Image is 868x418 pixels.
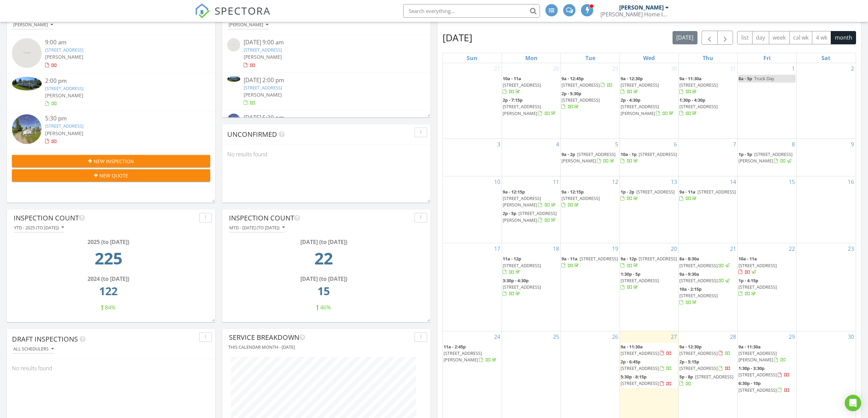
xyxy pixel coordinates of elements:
[244,38,409,47] div: [DATE] 9:00 am
[850,139,855,150] a: Go to August 9, 2025
[580,256,618,262] span: [STREET_ADDRESS]
[561,256,578,262] span: 9a - 11a
[679,285,736,307] a: 10a - 2:15p [STREET_ADDRESS]
[45,54,83,60] span: [PERSON_NAME]
[679,255,736,270] a: 8a - 8:30a [STREET_ADDRESS]
[738,364,796,379] a: 1:30p - 3:30p [STREET_ADDRESS]
[561,97,600,103] span: [STREET_ADDRESS]
[227,114,425,144] a: [DATE] 5:30 pm [STREET_ADDRESS] [PERSON_NAME]
[738,387,777,393] span: [STREET_ADDRESS]
[621,277,659,284] span: [STREET_ADDRESS]
[738,365,790,378] a: 1:30p - 3:30p [STREET_ADDRESS]
[503,256,541,275] a: 11a - 12p [STREET_ADDRESS]
[621,82,659,88] span: [STREET_ADDRESS]
[561,150,619,165] a: 9a - 2p [STREET_ADDRESS][PERSON_NAME]
[45,123,83,129] a: [STREET_ADDRESS]
[555,139,560,150] a: Go to August 4, 2025
[642,53,656,63] a: Wednesday
[502,139,560,176] td: Go to August 4, 2025
[738,262,777,269] span: [STREET_ADDRESS]
[45,47,83,53] a: [STREET_ADDRESS]
[584,53,597,63] a: Tuesday
[762,53,772,63] a: Friday
[227,130,277,139] span: Unconfirmed
[669,331,678,342] a: Go to August 27, 2025
[229,225,285,230] div: MTD - [DATE] (to [DATE])
[797,176,855,243] td: Go to August 16, 2025
[561,90,581,97] span: 2p - 5:30p
[754,75,774,82] span: Truck Day
[679,139,737,176] td: Go to August 7, 2025
[231,238,416,246] div: [DATE] (to [DATE])
[215,3,271,18] span: SPECTORA
[503,210,557,223] a: 2p - 5p [STREET_ADDRESS][PERSON_NAME]
[621,97,675,116] a: 2p - 4:30p [STREET_ADDRESS][PERSON_NAME]
[738,75,752,82] span: 8a - 5p
[621,270,678,292] a: 1:30p - 5p [STREET_ADDRESS]
[679,243,737,331] td: Go to August 21, 2025
[561,188,619,210] a: 9a - 12:15p [STREET_ADDRESS]
[94,158,134,165] span: New Inspection
[12,38,42,68] img: streetview
[552,331,560,342] a: Go to August 25, 2025
[621,75,643,82] span: 9a - 12:30p
[13,347,54,351] div: All schedulers
[679,286,718,305] a: 10a - 2:15p [STREET_ADDRESS]
[503,188,560,210] a: 9a - 12:15p [STREET_ADDRESS][PERSON_NAME]
[820,53,832,63] a: Saturday
[561,151,615,164] a: 9a - 2p [STREET_ADDRESS][PERSON_NAME]
[503,75,541,95] a: 10a - 11a [STREET_ADDRESS]
[14,213,196,223] div: Inspection Count
[679,359,731,371] a: 2p - 5:15p [STREET_ADDRESS]
[787,243,796,254] a: Go to August 22, 2025
[738,343,796,364] a: 9a - 11:30a [STREET_ADDRESS][PERSON_NAME]
[679,189,695,195] span: 9a - 11a
[12,77,42,90] img: 9306017%2Fcover_photos%2F3r3PpdAFAjJtaFI1mK7i%2Fsmall.jpg
[846,331,855,342] a: Go to August 30, 2025
[729,63,737,74] a: Go to July 31, 2025
[621,188,678,203] a: 1p - 2p [STREET_ADDRESS]
[850,63,855,74] a: Go to August 2, 2025
[679,63,737,139] td: Go to July 31, 2025
[738,150,796,165] a: 1p - 5p [STREET_ADDRESS][PERSON_NAME]
[621,350,659,356] span: [STREET_ADDRESS]
[552,63,560,74] a: Go to July 28, 2025
[465,53,479,63] a: Sunday
[552,243,560,254] a: Go to August 18, 2025
[737,139,796,176] td: Go to August 8, 2025
[443,243,502,331] td: Go to August 17, 2025
[621,189,675,201] a: 1p - 2p [STREET_ADDRESS]
[611,176,620,187] a: Go to August 12, 2025
[12,169,210,182] button: New Quote
[732,139,737,150] a: Go to August 7, 2025
[561,151,615,164] span: [STREET_ADDRESS][PERSON_NAME]
[45,114,194,123] div: 5:30 pm
[503,189,525,195] span: 9a - 12:15p
[679,96,736,118] a: 1:30p - 4:30p [STREET_ADDRESS]
[702,31,718,45] button: Previous month
[621,365,659,371] span: [STREET_ADDRESS]
[561,255,619,270] a: 9a - 11a [STREET_ADDRESS]
[611,63,620,74] a: Go to July 29, 2025
[679,344,731,356] a: 9a - 12:30p [STREET_ADDRESS]
[752,31,769,44] button: day
[679,176,737,243] td: Go to August 14, 2025
[561,195,600,201] span: [STREET_ADDRESS]
[695,374,733,380] span: [STREET_ADDRESS]
[244,91,282,98] span: [PERSON_NAME]
[621,271,659,290] a: 1:30p - 5p [STREET_ADDRESS]
[561,256,618,268] a: 9a - 11a [STREET_ADDRESS]
[679,286,702,292] span: 10a - 2:15p
[16,275,201,283] div: 2024 (to [DATE])
[621,344,672,356] a: 9a - 11:30a [STREET_ADDRESS]
[679,271,731,284] a: 9a - 9:30a [STREET_ADDRESS]
[679,82,718,88] span: [STREET_ADDRESS]
[729,331,737,342] a: Go to August 28, 2025
[503,255,560,276] a: 11a - 12p [STREET_ADDRESS]
[621,374,647,380] span: 5:30p - 8:15p
[503,75,560,96] a: 10a - 11a [STREET_ADDRESS]
[621,96,678,118] a: 2p - 4:30p [STREET_ADDRESS][PERSON_NAME]
[444,350,482,363] span: [STREET_ADDRESS][PERSON_NAME]
[561,176,620,243] td: Go to August 12, 2025
[619,4,664,11] div: [PERSON_NAME]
